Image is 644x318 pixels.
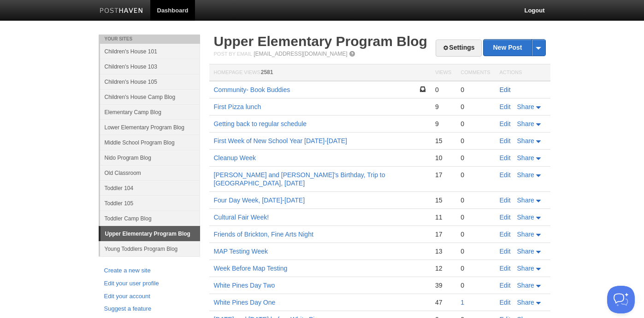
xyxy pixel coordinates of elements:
a: White Pines Day One [214,299,276,306]
a: Upper Elementary Program Blog [100,226,200,241]
a: First Week of New School Year [DATE]-[DATE] [214,137,347,145]
a: Cultural Fair Week! [214,214,269,221]
a: Create a new site [104,266,195,276]
div: 13 [435,247,451,255]
a: Edit [500,248,511,255]
div: 15 [435,196,451,204]
a: 1 [461,299,464,306]
th: Comments [456,64,495,81]
div: 0 [461,247,490,255]
a: Community- Book Buddies [214,86,290,93]
div: 0 [461,213,490,221]
div: 0 [461,154,490,162]
span: Share [517,265,534,272]
a: Getting back to regular schedule [214,120,307,127]
div: 12 [435,264,451,272]
a: Upper Elementary Program Blog [214,34,427,49]
a: Edit [500,282,511,289]
div: 0 [435,86,451,94]
div: 39 [435,281,451,289]
span: Share [517,282,534,289]
div: 0 [461,120,490,128]
span: 2581 [261,69,273,75]
a: Lower Elementary Program Blog [100,120,200,135]
a: Edit [500,103,511,110]
a: [EMAIL_ADDRESS][DOMAIN_NAME] [254,51,347,57]
span: Share [517,154,534,162]
a: Edit [500,231,511,238]
a: Edit [500,197,511,204]
span: Share [517,299,534,306]
div: 0 [461,230,490,238]
a: Toddler 104 [100,180,200,196]
a: Suggest a feature [104,304,195,314]
a: Children's House 101 [100,44,200,59]
iframe: Help Scout Beacon - Open [607,286,635,313]
div: 9 [435,103,451,111]
a: Old Classroom [100,165,200,180]
a: Children's House 105 [100,74,200,89]
a: Edit [500,265,511,272]
th: Views [431,64,456,81]
a: Toddler 105 [100,196,200,211]
div: 10 [435,154,451,162]
a: Edit [500,299,511,306]
a: Edit your account [104,292,195,301]
div: 0 [461,264,490,272]
div: 0 [461,196,490,204]
span: Share [517,231,534,238]
span: Share [517,248,534,255]
span: Share [517,120,534,127]
a: Edit your user profile [104,279,195,289]
li: Your Sites [99,35,200,44]
a: Friends of Brickton, Fine Arts Night [214,231,313,238]
a: New Post [484,40,545,56]
a: Four Day Week, [DATE]-[DATE] [214,197,305,204]
a: Edit [500,86,511,93]
a: Edit [500,154,511,162]
a: Children's House 103 [100,59,200,74]
a: Edit [500,120,511,127]
a: First Pizza lunch [214,103,261,110]
img: Posthaven-bar [100,8,143,15]
a: Elementary Camp Blog [100,104,200,120]
div: 0 [461,137,490,145]
div: 17 [435,230,451,238]
a: Young Toddlers Program Blog [100,241,200,256]
a: Edit [500,214,511,221]
div: 9 [435,120,451,128]
div: 0 [461,86,490,94]
a: [PERSON_NAME] and [PERSON_NAME]'s Birthday, Trip to [GEOGRAPHIC_DATA], [DATE] [214,171,385,187]
span: Share [517,171,534,179]
a: Toddler Camp Blog [100,211,200,226]
th: Actions [495,64,550,81]
a: Settings [436,40,481,57]
a: Edit [500,171,511,179]
a: Week Before Map Testing [214,265,288,272]
div: 0 [461,171,490,179]
a: MAP Testing Week [214,248,268,255]
span: Share [517,197,534,204]
div: 0 [461,103,490,111]
a: Edit [500,137,511,145]
a: Middle School Program Blog [100,135,200,150]
a: Children's House Camp Blog [100,89,200,104]
th: Homepage Views [209,64,431,81]
span: Share [517,137,534,145]
span: Share [517,214,534,221]
div: 47 [435,298,451,306]
div: 11 [435,213,451,221]
a: Nido Program Blog [100,150,200,165]
div: 0 [461,281,490,289]
span: Post by Email [214,51,252,57]
a: White Pines Day Two [214,282,275,289]
div: 15 [435,137,451,145]
span: Share [517,103,534,110]
div: 17 [435,171,451,179]
a: Cleanup Week [214,154,256,162]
